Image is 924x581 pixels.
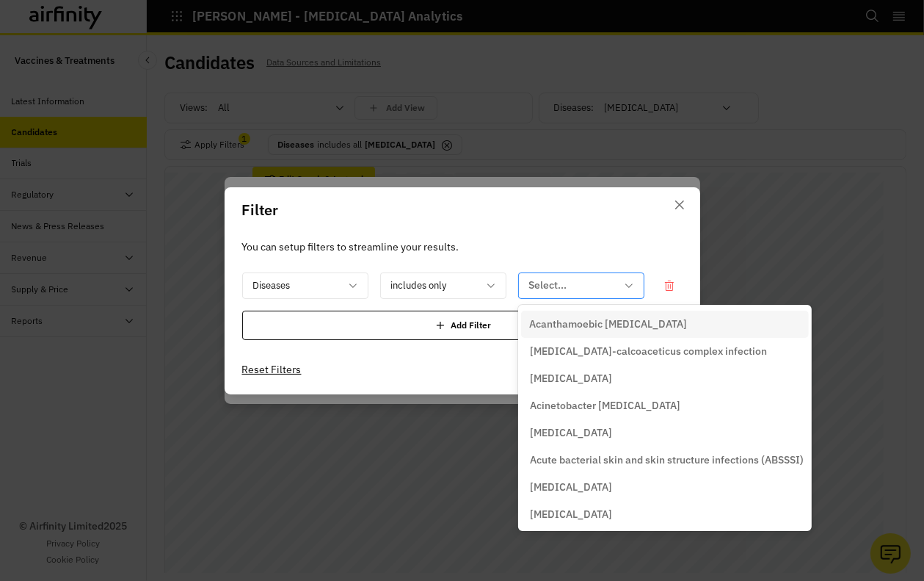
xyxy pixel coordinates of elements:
[225,187,700,233] header: Filter
[530,480,612,495] p: [MEDICAL_DATA]
[530,371,612,386] p: [MEDICAL_DATA]
[530,425,612,441] p: [MEDICAL_DATA]
[668,193,691,217] button: Close
[242,358,302,382] button: Reset Filters
[530,507,612,522] p: [MEDICAL_DATA]
[242,239,683,255] p: You can setup filters to streamline your results.
[530,452,800,468] p: Acute bacterial skin and skin structure infections (ABSSSI)
[530,317,688,332] p: Acanthamoebic [MEDICAL_DATA]
[242,311,683,340] div: Add Filter
[530,398,680,414] p: Acinetobacter [MEDICAL_DATA]
[530,344,800,359] p: [MEDICAL_DATA]-calcoaceticus complex infection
